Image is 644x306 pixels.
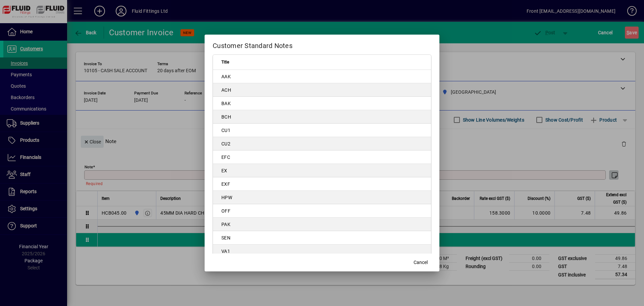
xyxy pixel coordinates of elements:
td: CU2 [213,137,431,150]
td: VA1 [213,245,431,258]
td: SEN [213,231,431,245]
td: ACH [213,83,431,97]
td: HPW [213,191,431,204]
span: Cancel [414,259,428,266]
span: Title [221,58,229,66]
td: OFF [213,204,431,218]
button: Cancel [410,257,431,269]
td: CU1 [213,124,431,137]
h2: Customer Standard Notes [205,35,439,54]
td: AAK [213,70,431,83]
td: PAK [213,218,431,231]
td: BAK [213,97,431,110]
td: BCH [213,110,431,124]
td: EX [213,164,431,177]
td: EXF [213,177,431,191]
td: EFC [213,150,431,164]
